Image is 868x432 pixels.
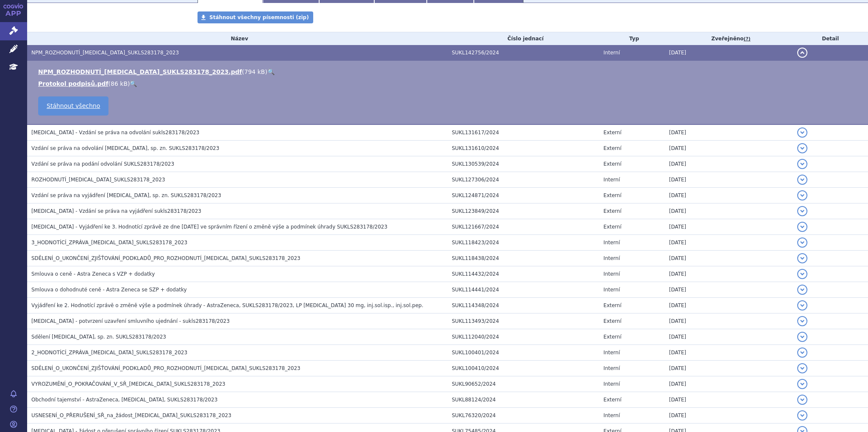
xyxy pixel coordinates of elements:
th: Název [27,32,448,45]
span: 794 kB [244,68,265,75]
td: SUKL114348/2024 [448,298,599,313]
span: Externí [604,130,621,136]
button: detail [797,316,807,326]
span: Vyjádření ke 2. Hodnotící zprávě o změně výše a podmínek úhrady - AstraZeneca, SUKLS283178/2023, ... [31,302,423,308]
span: Interní [604,240,620,246]
td: SUKL127306/2024 [448,172,599,188]
span: Interní [604,350,620,356]
li: ( ) [38,79,860,88]
td: [DATE] [665,235,793,251]
span: Interní [604,255,620,261]
span: Externí [604,334,621,340]
button: detail [797,269,807,279]
span: 86 kB [111,80,128,87]
button: detail [797,237,807,248]
span: 2_HODNOTÍCÍ_ZPRÁVA_FASENRA_SUKLS283178_2023 [31,350,187,356]
td: [DATE] [665,329,793,345]
button: detail [797,159,807,169]
button: detail [797,347,807,358]
span: Interní [604,287,620,293]
td: SUKL130539/2024 [448,156,599,172]
button: detail [797,300,807,311]
td: SUKL118438/2024 [448,251,599,266]
span: Externí [604,145,621,151]
button: detail [797,48,807,58]
a: 🔍 [130,80,137,87]
th: Typ [599,32,665,45]
td: SUKL76320/2024 [448,408,599,424]
td: SUKL121667/2024 [448,219,599,235]
td: SUKL113493/2024 [448,313,599,329]
td: [DATE] [665,251,793,266]
td: SUKL100410/2024 [448,361,599,376]
a: Stáhnout všechno [38,96,108,116]
td: [DATE] [665,345,793,361]
span: Externí [604,318,621,324]
span: Externí [604,208,621,214]
button: detail [797,332,807,342]
td: SUKL118423/2024 [448,235,599,251]
span: Vzdání se práva na vyjádření FASENRA, sp. zn. SUKLS283178/2023 [31,192,221,198]
td: [DATE] [665,392,793,408]
td: [DATE] [665,188,793,203]
span: Interní [604,412,620,418]
td: SUKL88124/2024 [448,392,599,408]
td: SUKL131610/2024 [448,141,599,156]
td: SUKL100401/2024 [448,345,599,361]
span: Interní [604,381,620,387]
a: Stáhnout všechny písemnosti (zip) [198,11,313,23]
th: Číslo jednací [448,32,599,45]
span: SDĚLENÍ_O_UKONČENÍ_ZJIŠŤOVÁNÍ_PODKLADŮ_PRO_ROZHODNUTÍ_FASENRA_SUKLS283178_2023 [31,255,300,261]
td: [DATE] [665,313,793,329]
abbr: (?) [744,36,751,42]
button: detail [797,222,807,232]
span: Obchodní tajemství - AstraZeneca, Fasenra, SUKLS283178/2023 [31,397,217,403]
span: FASENRA - potvrzení uzavření smluvního ujednání - sukls283178/2023 [31,318,230,324]
td: SUKL114432/2024 [448,266,599,282]
td: SUKL131617/2024 [448,124,599,141]
th: Detail [793,32,868,45]
td: [DATE] [665,172,793,188]
td: SUKL123849/2024 [448,203,599,219]
button: detail [797,175,807,185]
span: VYROZUMĚNÍ_O_POKRAČOVÁNÍ_V_SŘ_FASENRA_SUKLS283178_2023 [31,381,225,387]
span: ROZHODNUTÍ_FASENRA_SUKLS283178_2023 [31,177,165,183]
span: Externí [604,397,621,403]
button: detail [797,410,807,421]
td: [DATE] [665,282,793,298]
span: Interní [604,177,620,183]
span: FASENRA - Vyjádření ke 3. Hodnotící zprávě ze dne 14. 5. 2024 ve správním řízení o změně výše a p... [31,224,387,230]
a: 🔍 [267,68,275,75]
span: SDĚLENÍ_O_UKONČENÍ_ZJIŠŤOVÁNÍ_PODKLADŮ_PRO_ROZHODNUTÍ_FASENRA_SUKLS283178_2023 [31,365,300,371]
td: [DATE] [665,141,793,156]
button: detail [797,395,807,405]
td: [DATE] [665,219,793,235]
button: detail [797,253,807,263]
td: SUKL114441/2024 [448,282,599,298]
span: Interní [604,50,620,56]
td: SUKL124871/2024 [448,188,599,203]
a: Protokol podpisů.pdf [38,80,108,87]
td: [DATE] [665,124,793,141]
button: detail [797,143,807,153]
span: Sdělení FASENRA, sp. zn. SUKLS283178/2023 [31,334,166,340]
button: detail [797,363,807,373]
span: Smlouva o dohodnuté ceně - Astra Zeneca se SZP + dodatky [31,287,187,293]
td: [DATE] [665,266,793,282]
span: Interní [604,271,620,277]
span: Externí [604,224,621,230]
td: [DATE] [665,298,793,313]
span: Vzdání se práva na odvolání FASENRA, sp. zn. SUKLS283178/2023 [31,145,219,151]
td: [DATE] [665,361,793,376]
span: Smlouva o ceně - Astra Zeneca s VZP + dodatky [31,271,155,277]
span: 3_HODNOTÍCÍ_ZPRÁVA_FASENRA_SUKLS283178_2023 [31,240,187,246]
span: Externí [604,192,621,198]
li: ( ) [38,68,860,76]
span: FASENRA - Vzdání se práva na odvolání sukls283178/2023 [31,130,199,136]
td: [DATE] [665,156,793,172]
span: Stáhnout všechny písemnosti (zip) [209,14,309,20]
span: USNESENÍ_O_PŘERUŠENÍ_SŘ_na_žádost_FASENRA_SUKLS283178_2023 [31,412,231,418]
span: Externí [604,161,621,167]
a: NPM_ROZHODNUTÍ_[MEDICAL_DATA]_SUKLS283178_2023.pdf [38,68,242,75]
td: SUKL112040/2024 [448,329,599,345]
